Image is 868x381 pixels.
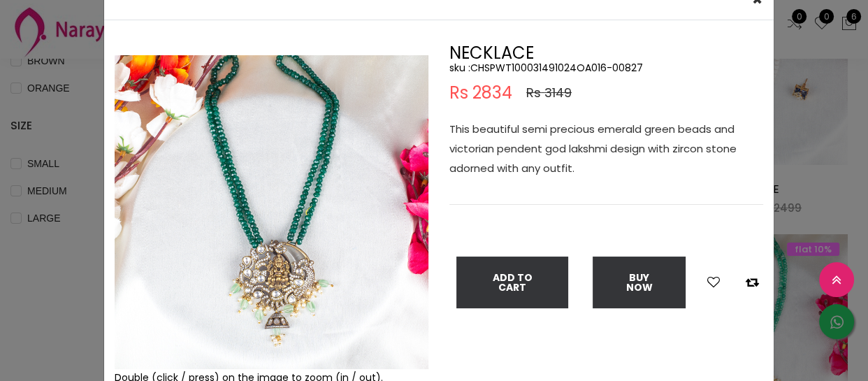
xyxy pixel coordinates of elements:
[449,62,763,74] h5: sku : CHSPWT100031491024OA016-00827
[449,85,512,101] span: Rs 2834
[449,45,763,62] h2: NECKLACE
[456,257,568,308] button: Add To Cart
[593,257,686,308] button: Buy Now
[449,120,763,178] p: This beautiful semi precious emerald green beads and victorian pendent god lakshmi design with zi...
[742,273,763,292] button: Add to compare
[526,85,572,101] span: Rs 3149
[703,273,724,292] button: Add to wishlist
[115,55,428,369] img: Example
